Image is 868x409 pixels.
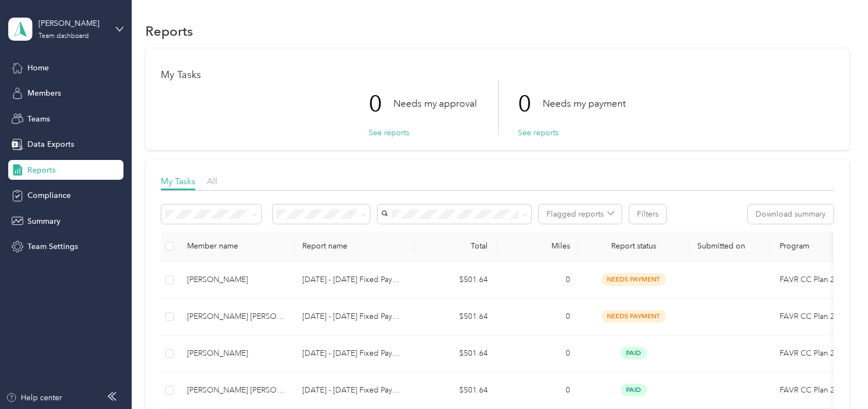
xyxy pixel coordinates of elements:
[27,113,50,125] span: Teams
[302,274,405,286] p: [DATE] - [DATE] Fixed Payment
[187,311,285,323] div: [PERSON_NAME] [PERSON_NAME]
[27,215,60,227] span: Summary
[187,241,285,251] div: Member name
[689,231,771,262] th: Submitted on
[6,392,62,404] button: Help center
[145,25,193,37] h1: Reports
[27,190,71,201] span: Compliance
[497,299,579,335] td: 0
[302,311,405,323] p: [DATE] - [DATE] Fixed Payment
[38,33,89,40] div: Team dashboard
[161,69,834,81] h1: My Tasks
[518,81,543,127] p: 0
[543,97,625,110] p: Needs my payment
[414,299,497,335] td: $501.64
[629,204,666,224] button: Filters
[187,274,285,286] div: [PERSON_NAME]
[302,347,405,360] p: [DATE] - [DATE] Fixed Payment
[27,139,74,150] span: Data Exports
[601,273,666,286] span: needs payment
[497,372,579,409] td: 0
[414,372,497,409] td: $501.64
[38,18,107,29] div: [PERSON_NAME]
[393,97,477,110] p: Needs my approval
[187,384,285,396] div: [PERSON_NAME] [PERSON_NAME]
[588,241,680,251] span: Report status
[414,335,497,372] td: $501.64
[294,231,414,262] th: Report name
[187,347,285,360] div: [PERSON_NAME]
[497,262,579,299] td: 0
[621,347,647,360] span: paid
[178,231,294,262] th: Member name
[601,310,666,323] span: needs payment
[369,81,393,127] p: 0
[27,164,55,176] span: Reports
[27,241,78,252] span: Team Settings
[497,335,579,372] td: 0
[27,87,61,99] span: Members
[161,176,195,186] span: My Tasks
[505,241,570,251] div: Miles
[423,241,488,251] div: Total
[27,62,49,74] span: Home
[748,204,833,224] button: Download summary
[621,384,647,396] span: paid
[807,347,868,409] iframe: Everlance-gr Chat Button Frame
[414,262,497,299] td: $501.64
[302,384,405,396] p: [DATE] - [DATE] Fixed Payment
[369,127,409,139] button: See reports
[518,127,559,139] button: See reports
[207,176,217,186] span: All
[539,204,622,224] button: Flagged reports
